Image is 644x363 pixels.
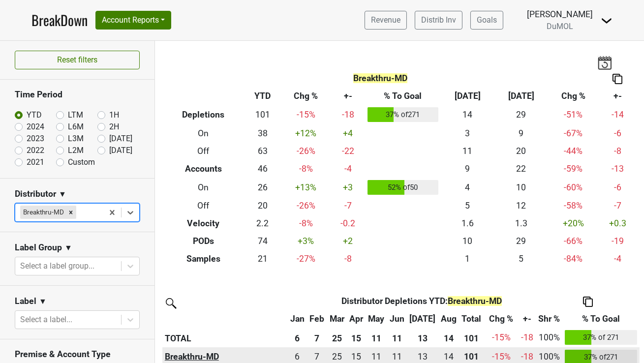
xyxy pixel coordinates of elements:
th: Accounts [162,160,245,178]
h3: Time Period [15,90,140,100]
a: Distrib Inv [415,11,462,30]
span: ▼ [64,242,72,254]
button: Reset filters [15,51,140,69]
td: 46 [245,160,281,178]
th: On [162,178,245,197]
td: -14 [598,105,637,125]
th: Apr: activate to sort column ascending [347,310,366,328]
th: 25 [327,328,347,347]
th: % To Goal [365,88,441,105]
th: Chg % [548,88,598,105]
td: -6 [598,124,637,142]
label: 1H [109,109,119,121]
th: 11 [366,328,387,347]
th: Mar: activate to sort column ascending [327,310,347,328]
td: 100% [536,328,562,347]
th: 6 [288,328,307,347]
th: Jun: activate to sort column ascending [387,310,407,328]
td: 26 [245,178,281,197]
div: 15 [349,350,364,363]
td: 20 [245,197,281,215]
td: -0.2 [331,215,365,233]
td: 9 [441,160,494,178]
th: Total: activate to sort column ascending [459,310,484,328]
td: -13 [598,160,637,178]
h3: Premise & Account Type [15,349,140,360]
td: 11 [441,142,494,160]
td: +3 [331,178,365,197]
div: 6 [290,350,305,363]
td: +13 % [281,178,331,197]
th: Off [162,197,245,215]
th: 101 [459,328,484,347]
td: -8 % [281,215,331,233]
td: -7 [598,197,637,215]
span: Breakthru-MD [448,296,502,306]
label: L2M [68,145,84,156]
td: 5 [494,250,548,268]
th: [DATE] [441,88,494,105]
span: DuMOL [547,22,573,31]
th: Aug: activate to sort column ascending [438,310,459,328]
a: Revenue [365,11,407,30]
th: May: activate to sort column ascending [366,310,387,328]
td: 9 [494,124,548,142]
img: Dropdown Menu [601,15,613,27]
button: Account Reports [95,11,171,30]
th: Jan: activate to sort column ascending [288,310,307,328]
td: -84 % [548,250,598,268]
label: 2023 [27,133,44,145]
td: 29 [494,232,548,250]
th: +- [331,88,365,105]
th: 14 [438,328,459,347]
td: -19 [598,232,637,250]
label: [DATE] [109,133,132,145]
td: 74 [245,232,281,250]
th: +- [598,88,637,105]
td: 1.3 [494,215,548,233]
label: Custom [68,156,95,168]
th: On [162,124,245,142]
td: +12 % [281,124,331,142]
td: -18 [331,105,365,125]
span: Breakthru-MD [353,73,407,83]
td: +2 [331,232,365,250]
td: -58 % [548,197,598,215]
td: -7 [331,197,365,215]
th: Velocity [162,215,245,233]
td: 2.2 [245,215,281,233]
label: [DATE] [109,145,132,156]
td: -60 % [548,178,598,197]
td: -26 % [281,197,331,215]
td: 5 [441,197,494,215]
th: 15 [347,328,366,347]
td: -59 % [548,160,598,178]
td: -4 [331,160,365,178]
th: Chg %: activate to sort column ascending [484,310,519,328]
th: &nbsp;: activate to sort column ascending [162,310,288,328]
th: 11 [387,328,407,347]
td: 3 [441,124,494,142]
img: Copy to clipboard [583,297,593,307]
td: -15 % [281,105,331,125]
td: 1.6 [441,215,494,233]
img: last_updated_date [597,56,612,69]
td: 29 [494,105,548,125]
td: 12 [494,197,548,215]
td: 22 [494,160,548,178]
label: LTM [68,109,83,121]
td: 101 [245,105,281,125]
span: -18 [521,333,533,342]
label: L6M [68,121,84,133]
td: -22 [331,142,365,160]
div: 101 [461,350,482,363]
td: -6 [598,178,637,197]
td: +3 % [281,232,331,250]
a: Goals [470,11,503,30]
div: Breakthru-MD [20,206,65,218]
img: Copy to clipboard [613,74,622,84]
span: -15% [492,333,511,342]
td: -66 % [548,232,598,250]
div: -18 [521,350,534,363]
th: Off [162,142,245,160]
